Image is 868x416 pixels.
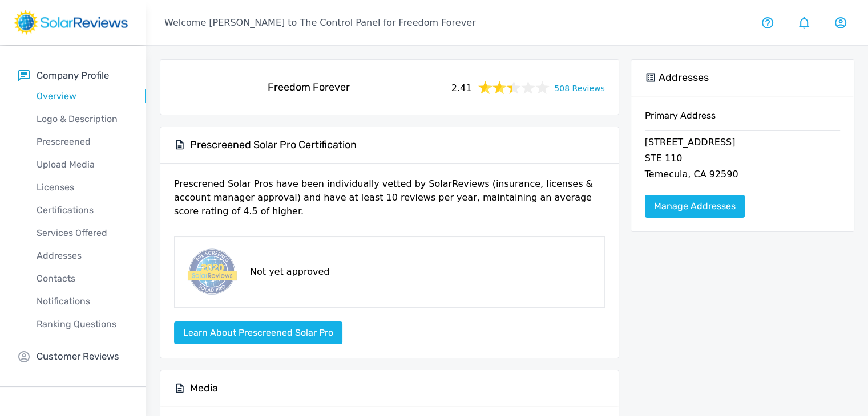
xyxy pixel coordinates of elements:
p: STE 110 [645,152,840,168]
h5: Freedom Forever [268,81,350,94]
a: Notifications [18,290,146,313]
p: Ranking Questions [18,317,146,331]
a: Services Offered [18,222,146,244]
a: Manage Addresses [645,195,745,218]
a: Addresses [18,244,146,267]
p: [STREET_ADDRESS] [645,136,840,152]
p: Overview [18,89,146,103]
p: Upload Media [18,158,146,172]
p: Contacts [18,272,146,286]
a: Certifications [18,199,146,222]
p: Prescreened [18,135,146,149]
h6: Primary Address [645,110,840,130]
p: Not yet approved [250,265,329,279]
span: 2.41 [451,79,472,95]
h5: Prescreened Solar Pro Certification [190,138,357,152]
p: Logo & Description [18,112,146,126]
button: Learn about Prescreened Solar Pro [174,321,342,344]
p: Customer Reviews [37,349,119,364]
a: 508 Reviews [554,80,604,95]
p: Company Profile [37,68,109,83]
p: Notifications [18,295,146,308]
p: Services Offered [18,226,146,240]
img: prescreened-badge.png [184,246,239,298]
p: Prescrened Solar Pros have been individually vetted by SolarReviews (insurance, licenses & accoun... [174,177,605,227]
h5: Addresses [659,71,709,84]
a: Ranking Questions [18,313,146,336]
a: Contacts [18,267,146,290]
a: Logo & Description [18,108,146,130]
h5: Media [190,382,218,395]
a: Learn about Prescreened Solar Pro [174,327,342,338]
p: Certifications [18,203,146,217]
p: Licenses [18,181,146,194]
a: Licenses [18,176,146,199]
a: Overview [18,85,146,108]
a: Prescreened [18,130,146,153]
p: Welcome [PERSON_NAME] to The Control Panel for Freedom Forever [164,16,475,30]
p: Addresses [18,249,146,263]
a: Upload Media [18,153,146,176]
p: Temecula, CA 92590 [645,168,840,183]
